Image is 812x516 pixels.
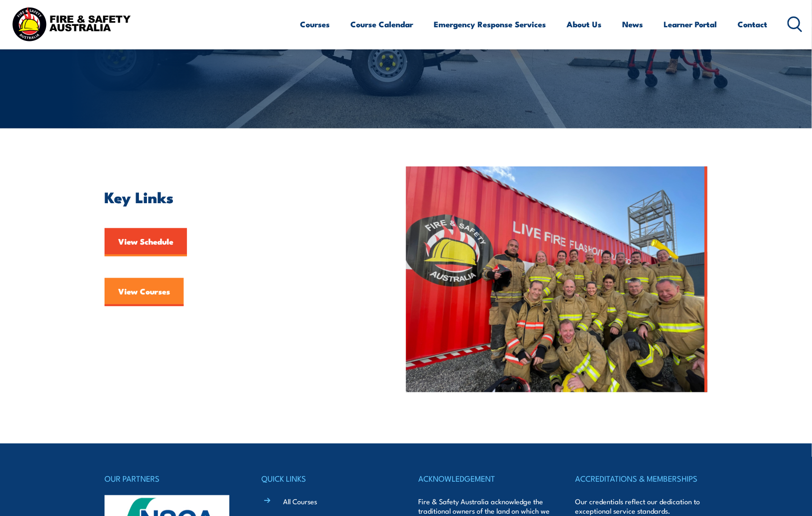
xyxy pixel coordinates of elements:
[105,278,184,306] a: View Courses
[576,497,707,516] p: Our credentials reflect our dedication to exceptional service standards.
[419,472,551,485] h4: ACKNOWLEDGEMENT
[105,190,363,203] h2: Key Links
[261,472,393,485] h4: QUICK LINKS
[623,12,643,37] a: News
[300,12,330,37] a: Courses
[105,228,187,256] a: View Schedule
[351,12,414,37] a: Course Calendar
[576,472,707,485] h4: ACCREDITATIONS & MEMBERSHIPS
[105,472,236,485] h4: OUR PARTNERS
[567,12,602,37] a: About Us
[283,496,317,506] a: All Courses
[406,167,707,392] img: FSA People – Team photo aug 2023
[738,12,768,37] a: Contact
[434,12,546,37] a: Emergency Response Services
[664,12,717,37] a: Learner Portal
